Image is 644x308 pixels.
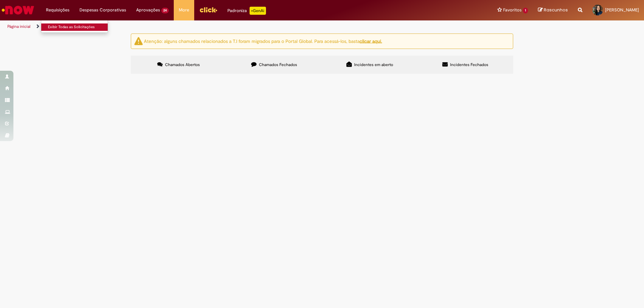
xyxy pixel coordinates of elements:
[7,24,31,29] a: Página inicial
[227,7,266,15] div: Padroniza
[5,20,424,33] ul: Trilhas de página
[538,7,568,13] a: Rascunhos
[360,38,382,44] a: clicar aqui.
[136,7,160,13] span: Aprovações
[450,62,488,67] span: Incidentes Fechados
[259,62,297,67] span: Chamados Fechados
[354,62,393,67] span: Incidentes em aberto
[46,7,69,13] span: Requisições
[199,5,217,15] img: click_logo_yellow_360x200.png
[503,7,522,13] span: Favoritos
[79,7,126,13] span: Despesas Corporativas
[144,38,382,44] ng-bind-html: Atenção: alguns chamados relacionados a T.I foram migrados para o Portal Global. Para acessá-los,...
[1,3,35,17] img: ServiceNow
[523,8,528,13] span: 1
[544,7,568,13] span: Rascunhos
[605,7,639,13] span: [PERSON_NAME]
[179,7,189,13] span: More
[41,23,115,31] a: Exibir Todas as Solicitações
[41,20,108,33] ul: Requisições
[165,62,200,67] span: Chamados Abertos
[250,7,266,15] p: +GenAi
[161,8,169,13] span: 24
